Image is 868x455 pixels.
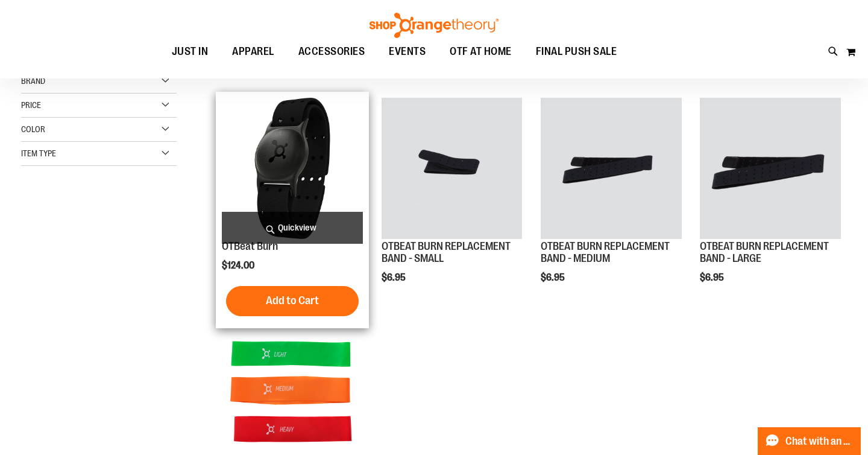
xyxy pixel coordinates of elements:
[222,98,363,241] a: Main view of OTBeat Burn 6.0-C
[541,98,682,239] img: OTBEAT BURN REPLACEMENT BAND - MEDIUM
[222,260,256,271] span: $124.00
[541,98,682,241] a: OTBEAT BURN REPLACEMENT BAND - MEDIUM
[382,272,407,283] span: $6.95
[700,98,841,241] a: OTBEAT BURN REPLACEMENT BAND - LARGE
[222,212,363,244] a: Quickview
[541,272,567,283] span: $6.95
[266,294,319,307] span: Add to Cart
[21,148,56,158] span: Item Type
[535,92,688,313] div: product
[541,240,670,264] a: OTBEAT BURN REPLACEMENT BAND - MEDIUM
[222,98,363,239] img: Main view of OTBeat Burn 6.0-C
[21,124,45,134] span: Color
[376,92,529,313] div: product
[172,38,209,65] span: JUST IN
[536,38,617,65] span: FINAL PUSH SALE
[382,98,523,239] img: OTBEAT BURN REPLACEMENT BAND - SMALL
[785,436,854,447] span: Chat with an Expert
[700,240,829,264] a: OTBEAT BURN REPLACEMENT BAND - LARGE
[382,240,511,264] a: OTBEAT BURN REPLACEMENT BAND - SMALL
[232,38,274,65] span: APPAREL
[21,76,45,86] span: Brand
[216,92,369,328] div: product
[368,13,500,38] img: Shop Orangetheory
[21,100,41,110] span: Price
[700,272,726,283] span: $6.95
[450,38,512,65] span: OTF AT HOME
[226,286,359,316] button: Add to Cart
[389,38,426,65] span: EVENTS
[694,92,847,313] div: product
[700,98,841,239] img: OTBEAT BURN REPLACEMENT BAND - LARGE
[382,98,523,241] a: OTBEAT BURN REPLACEMENT BAND - SMALL
[758,427,861,455] button: Chat with an Expert
[222,240,278,252] a: OTBeat Burn
[298,38,365,65] span: ACCESSORIES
